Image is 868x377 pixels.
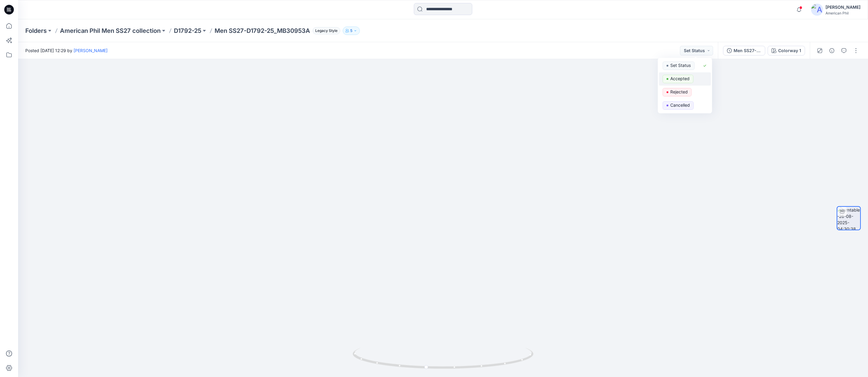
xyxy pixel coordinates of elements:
[343,27,360,35] button: 5
[670,75,690,83] p: Accepted
[313,27,340,34] span: Legacy Style
[734,47,761,54] div: Men SS27-D1794-25_MJ70168
[60,27,161,35] a: American Phil Men SS27 collection
[74,48,108,53] a: [PERSON_NAME]
[837,207,860,230] img: turntable-26-08-2025-04:30:38
[174,27,201,35] a: D1792-25
[826,4,860,11] div: [PERSON_NAME]
[670,101,690,109] p: Cancelled
[827,46,837,55] button: Details
[670,88,688,96] p: Rejected
[723,46,765,55] button: Men SS27-D1794-25_MJ70168
[778,47,801,54] div: Colorway 1
[768,46,805,55] button: Colorway 1
[215,27,310,35] p: Men SS27-D1792-25_MB30953A
[670,61,691,69] p: Set Status
[310,27,340,35] button: Legacy Style
[25,27,47,35] a: Folders
[826,11,860,15] div: American Phil
[811,4,823,16] img: avatar
[350,27,352,34] p: 5
[240,15,646,377] img: eyJhbGciOiJIUzI1NiIsImtpZCI6IjAiLCJzbHQiOiJzZXMiLCJ0eXAiOiJKV1QifQ.eyJkYXRhIjp7InR5cGUiOiJzdG9yYW...
[25,47,108,54] span: Posted [DATE] 12:29 by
